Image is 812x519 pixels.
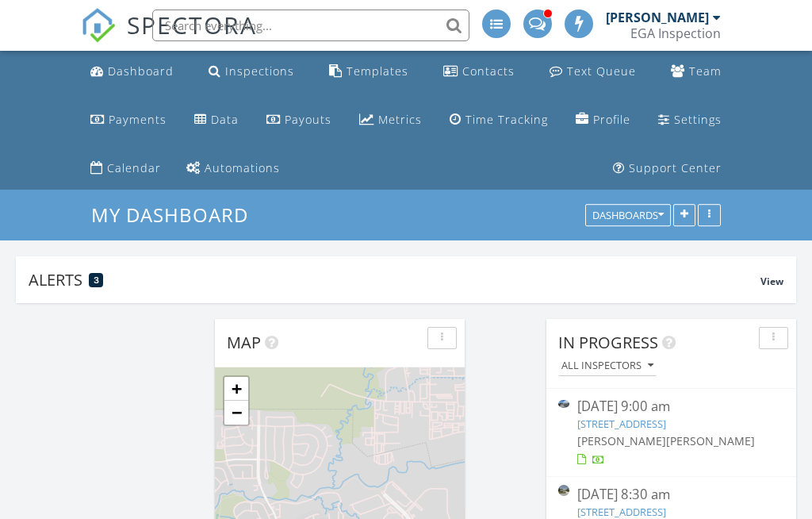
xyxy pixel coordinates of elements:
[577,417,666,431] a: [STREET_ADDRESS]
[606,10,709,25] div: [PERSON_NAME]
[629,160,722,175] div: Support Center
[188,106,245,135] a: Data
[84,154,167,183] a: Calendar
[108,63,174,79] div: Dashboard
[260,106,338,135] a: Payouts
[558,332,658,353] span: In Progress
[577,505,666,519] a: [STREET_ADDRESS]
[323,57,415,86] a: Templates
[353,106,428,135] a: Metrics
[665,57,728,86] a: Team
[227,332,261,353] span: Map
[462,63,515,79] div: Contacts
[224,401,248,425] a: Zoom out
[443,106,554,135] a: Time Tracking
[285,112,331,127] div: Payouts
[81,21,257,55] a: SPECTORA
[205,160,280,175] div: Automations
[378,112,422,127] div: Metrics
[127,8,257,41] span: SPECTORA
[760,275,783,288] span: View
[558,397,784,467] a: [DATE] 9:00 am [STREET_ADDRESS] [PERSON_NAME][PERSON_NAME]
[666,433,755,448] span: [PERSON_NAME]
[558,400,569,408] img: 9271380%2Fcover_photos%2F51XJ0CN5Ph41pi4KFp0k%2Fsmall.jpg
[577,485,766,505] div: [DATE] 8:30 am
[81,8,116,43] img: The Best Home Inspection Software - Spectora
[561,360,653,371] div: All Inspectors
[107,160,161,175] div: Calendar
[577,433,666,448] span: [PERSON_NAME]
[689,63,722,79] div: Team
[84,57,180,86] a: Dashboard
[558,485,569,496] img: streetview
[593,112,630,127] div: Profile
[437,57,521,86] a: Contacts
[29,269,760,290] div: Alerts
[152,10,469,41] input: Search everything...
[630,25,721,41] div: EGA Inspection
[558,356,657,377] button: All Inspectors
[180,154,286,183] a: Automations (Advanced)
[109,112,167,127] div: Payments
[465,112,548,127] div: Time Tracking
[567,63,636,79] div: Text Queue
[347,63,408,79] div: Templates
[592,210,664,221] div: Dashboards
[225,63,294,79] div: Inspections
[91,202,262,228] a: My Dashboard
[84,106,173,135] a: Payments
[202,57,301,86] a: Inspections
[607,154,728,183] a: Support Center
[585,205,671,227] button: Dashboards
[543,57,642,86] a: Text Queue
[211,112,239,127] div: Data
[652,106,728,135] a: Settings
[224,377,248,401] a: Zoom in
[94,275,99,286] span: 3
[577,397,766,417] div: [DATE] 9:00 am
[569,106,637,135] a: Company Profile
[674,112,722,127] div: Settings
